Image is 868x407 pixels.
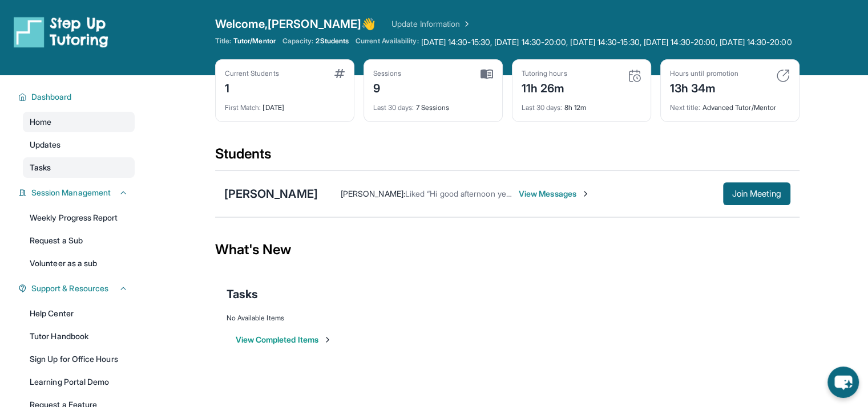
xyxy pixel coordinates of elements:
[225,96,345,112] div: [DATE]
[670,96,790,112] div: Advanced Tutor/Mentor
[30,162,51,173] span: Tasks
[215,36,231,46] span: Title:
[282,36,314,46] span: Capacity:
[827,367,859,398] button: chat-button
[522,78,567,96] div: 11h 26m
[23,349,135,369] a: Sign Up for Office Hours
[31,283,108,294] span: Support & Resources
[31,91,72,103] span: Dashboard
[670,78,738,96] div: 13h 34m
[522,96,641,112] div: 8h 12m
[356,36,418,48] span: Current Availability:
[460,18,471,30] img: Chevron Right
[341,189,405,198] span: [PERSON_NAME] :
[628,69,641,83] img: card
[23,372,135,392] a: Learning Portal Demo
[224,186,318,202] div: [PERSON_NAME]
[225,103,261,112] span: First Match :
[236,334,332,345] button: View Completed Items
[581,189,590,198] img: Chevron-Right
[215,225,800,275] div: What's New
[316,36,349,46] span: 2 Students
[225,69,279,78] div: Current Students
[23,326,135,347] a: Tutor Handbook
[670,103,701,112] span: Next title :
[233,36,276,46] span: Tutor/Mentor
[23,135,135,155] a: Updates
[14,16,108,48] img: logo
[215,16,376,32] span: Welcome, [PERSON_NAME] 👋
[405,189,527,198] span: Liked “Hi good afternoon yes it is”
[776,69,790,83] img: card
[27,187,128,198] button: Session Management
[23,230,135,251] a: Request a Sub
[23,157,135,178] a: Tasks
[421,36,792,48] span: [DATE] 14:30-15:30, [DATE] 14:30-20:00, [DATE] 14:30-15:30, [DATE] 14:30-20:00, [DATE] 14:30-20:00
[522,103,563,112] span: Last 30 days :
[522,69,567,78] div: Tutoring hours
[23,207,135,228] a: Weekly Progress Report
[27,91,128,103] button: Dashboard
[373,103,414,112] span: Last 30 days :
[723,182,790,205] button: Join Meeting
[227,314,788,323] div: No Available Items
[23,253,135,274] a: Volunteer as a sub
[225,78,279,96] div: 1
[215,145,800,170] div: Students
[373,78,402,96] div: 9
[31,187,111,198] span: Session Management
[23,303,135,324] a: Help Center
[732,190,781,197] span: Join Meeting
[23,112,135,132] a: Home
[391,18,471,30] a: Update Information
[334,69,345,78] img: card
[30,116,51,128] span: Home
[30,139,61,150] span: Updates
[373,96,493,112] div: 7 Sessions
[27,283,128,294] button: Support & Resources
[227,286,258,302] span: Tasks
[670,69,738,78] div: Hours until promotion
[519,188,590,200] span: View Messages
[481,69,493,79] img: card
[373,69,402,78] div: Sessions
